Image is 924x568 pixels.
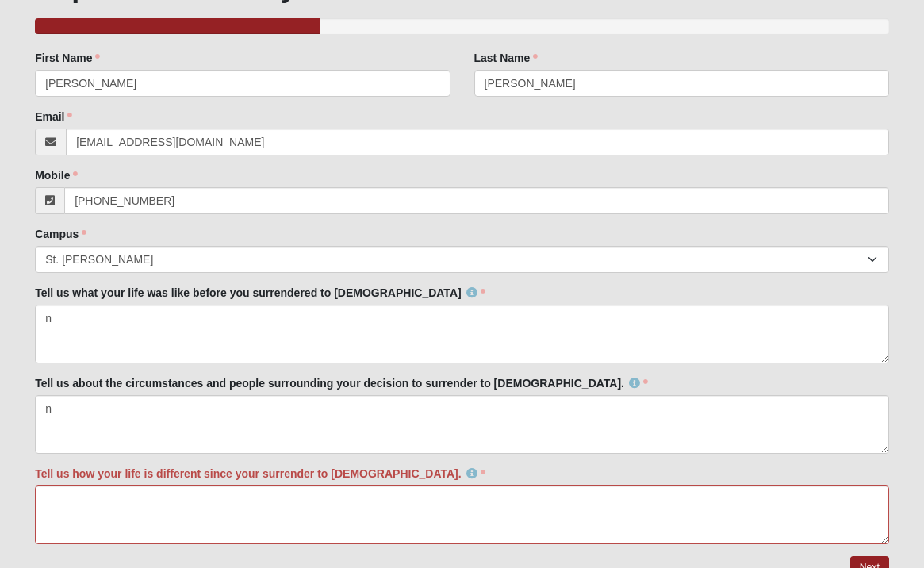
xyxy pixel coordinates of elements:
label: Mobile [35,167,78,183]
label: Tell us how your life is different since your surrender to [DEMOGRAPHIC_DATA]. [35,466,485,482]
label: Last Name [474,50,539,66]
label: Email [35,109,72,125]
label: First Name [35,50,100,66]
label: Tell us about the circumstances and people surrounding your decision to surrender to [DEMOGRAPHIC... [35,375,648,391]
label: Tell us what your life was like before you surrendered to [DEMOGRAPHIC_DATA] [35,285,485,301]
label: Campus [35,226,86,242]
